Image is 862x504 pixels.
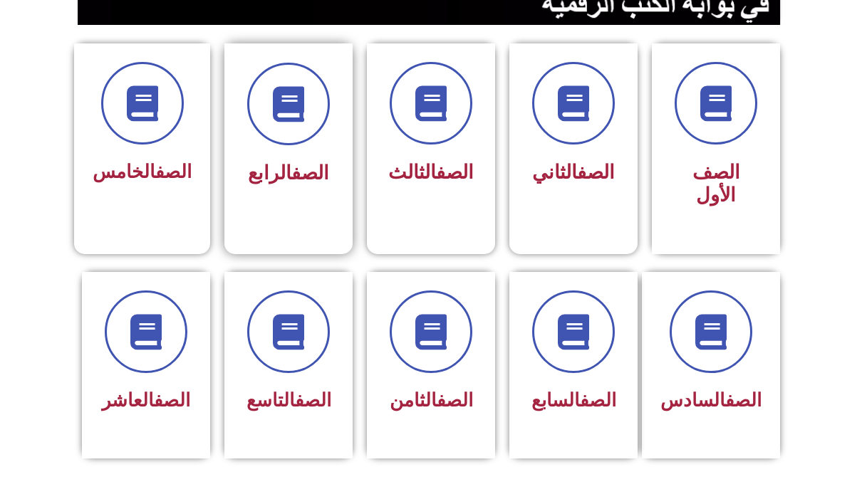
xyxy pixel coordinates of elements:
span: الثالث [388,161,474,184]
span: الصف الأول [692,161,740,206]
a: الصف [437,389,473,411]
a: الصف [436,161,474,184]
span: الثامن [390,389,473,411]
span: السادس [660,389,762,411]
a: الصف [725,389,762,411]
a: الصف [155,161,192,182]
span: الرابع [248,162,329,184]
a: الصف [154,389,190,411]
a: الصف [295,389,331,411]
a: الصف [577,161,615,184]
span: التاسع [246,389,331,411]
a: الصف [291,162,329,184]
span: الثاني [532,161,615,184]
a: الصف [580,389,616,411]
span: العاشر [102,389,190,411]
span: السابع [531,389,616,411]
span: الخامس [93,161,192,182]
